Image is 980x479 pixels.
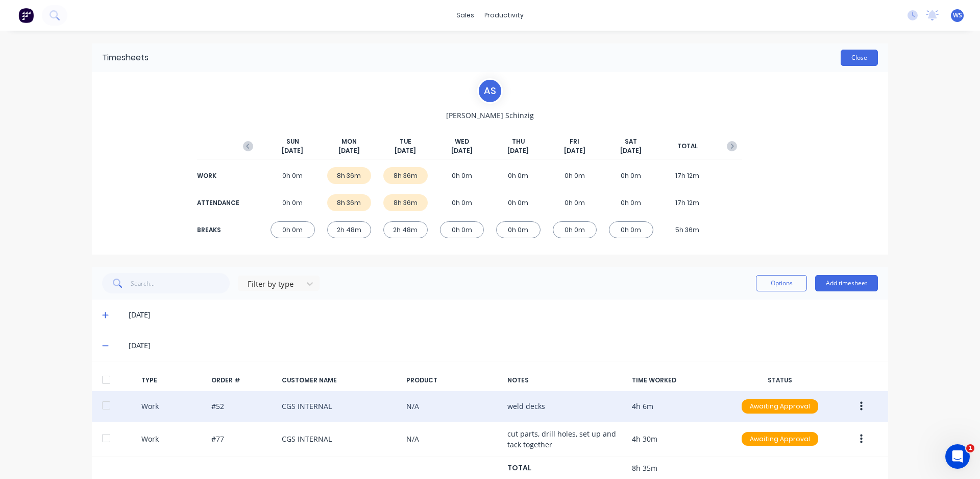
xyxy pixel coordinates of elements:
[18,8,34,23] img: Factory
[564,146,585,155] span: [DATE]
[129,340,878,351] div: [DATE]
[553,194,597,211] div: 0h 0m
[129,309,878,321] div: [DATE]
[131,273,230,293] input: Search...
[395,146,416,155] span: [DATE]
[945,444,970,469] iframe: Intercom live chat
[666,167,710,184] div: 17h 12m
[286,137,299,146] span: SUN
[815,275,878,291] button: Add timesheet
[479,8,529,23] div: productivity
[609,167,653,184] div: 0h 0m
[553,221,597,238] div: 0h 0m
[141,376,204,385] div: TYPE
[197,171,238,180] div: WORK
[383,194,428,211] div: 8h 36m
[625,137,637,146] span: SAT
[666,221,710,238] div: 5h 36m
[966,444,974,452] span: 1
[677,142,698,151] span: TOTAL
[507,376,624,385] div: NOTES
[742,399,818,414] div: Awaiting Approval
[507,146,529,155] span: [DATE]
[197,198,238,208] div: ATTENDANCE
[451,8,479,23] div: sales
[282,146,303,155] span: [DATE]
[733,376,826,385] div: STATUS
[383,221,428,238] div: 2h 48m
[338,146,360,155] span: [DATE]
[666,194,710,211] div: 17h 12m
[383,167,428,184] div: 8h 36m
[609,194,653,211] div: 0h 0m
[496,221,541,238] div: 0h 0m
[271,221,315,238] div: 0h 0m
[282,376,398,385] div: CUSTOMER NAME
[440,194,484,211] div: 0h 0m
[400,137,411,146] span: TUE
[451,146,473,155] span: [DATE]
[327,221,372,238] div: 2h 48m
[609,221,653,238] div: 0h 0m
[632,376,725,385] div: TIME WORKED
[841,50,878,66] button: Close
[953,11,962,20] span: WS
[440,167,484,184] div: 0h 0m
[271,167,315,184] div: 0h 0m
[496,194,541,211] div: 0h 0m
[327,167,372,184] div: 8h 36m
[496,167,541,184] div: 0h 0m
[197,225,238,235] div: BREAKS
[446,110,534,121] span: [PERSON_NAME] Schinzig
[341,137,357,146] span: MON
[512,137,525,146] span: THU
[455,137,469,146] span: WED
[102,52,149,64] div: Timesheets
[327,194,372,211] div: 8h 36m
[756,275,807,291] button: Options
[211,376,274,385] div: ORDER #
[620,146,642,155] span: [DATE]
[553,167,597,184] div: 0h 0m
[742,432,818,446] div: Awaiting Approval
[570,137,579,146] span: FRI
[406,376,499,385] div: PRODUCT
[477,78,503,104] div: A S
[440,221,484,238] div: 0h 0m
[271,194,315,211] div: 0h 0m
